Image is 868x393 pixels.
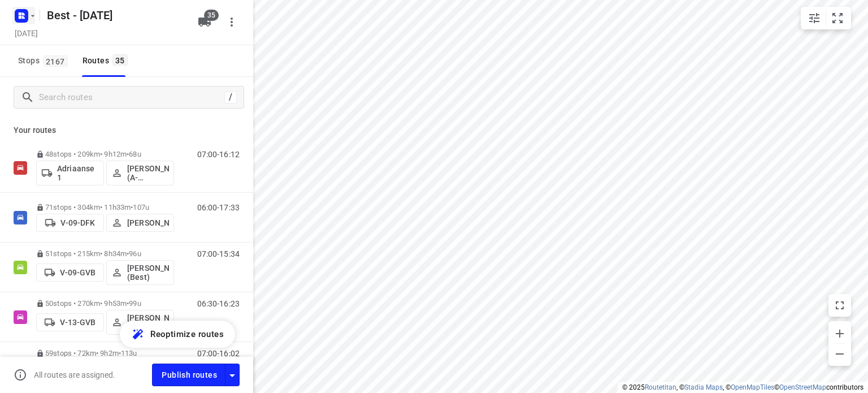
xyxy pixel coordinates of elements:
[36,214,104,232] button: V-09-DFK
[162,368,217,382] span: Publish routes
[106,310,174,335] button: [PERSON_NAME] (ZZP - Best)
[622,383,863,391] li: © 2025 , © , © © contributors
[112,54,128,66] span: 35
[10,27,42,40] h5: [DATE]
[34,370,115,379] p: All routes are assigned.
[36,150,174,158] p: 48 stops • 209km • 9h12m
[60,218,95,227] p: V-09-DFK
[120,321,235,348] button: Reoptimize routes
[204,10,219,21] span: 35
[129,299,141,308] span: 99u
[106,214,174,232] button: [PERSON_NAME]
[36,249,174,258] p: 51 stops • 215km • 8h34m
[127,299,129,308] span: •
[224,91,237,103] div: /
[779,383,826,391] a: OpenStreetMap
[197,150,240,159] p: 07:00-16:12
[83,54,131,68] div: Routes
[127,264,169,282] p: [PERSON_NAME] (Best)
[150,327,224,342] span: Reoptimize routes
[801,7,851,29] div: small contained button group
[152,364,225,386] button: Publish routes
[106,161,174,185] button: [PERSON_NAME] (A-flexibleservice - Best - ZZP)
[36,264,104,282] button: V-09-GVB
[39,89,224,106] input: Search routes
[36,203,174,211] p: 71 stops • 304km • 11h33m
[197,249,240,258] p: 07:00-15:34
[14,124,240,136] p: Your routes
[60,318,96,327] p: V-13-GVB
[131,203,133,211] span: •
[127,164,169,182] p: [PERSON_NAME] (A-flexibleservice - Best - ZZP)
[36,299,174,308] p: 50 stops • 270km • 9h53m
[127,218,169,227] p: [PERSON_NAME]
[60,268,96,277] p: V-09-GVB
[197,349,240,358] p: 07:00-16:02
[57,164,99,182] p: Adriaanse 1
[36,161,104,185] button: Adriaanse 1
[129,249,141,258] span: 96u
[645,383,676,391] a: Routetitan
[193,11,216,33] button: 35
[684,383,723,391] a: Stadia Maps
[133,203,149,211] span: 107u
[225,368,239,382] div: Driver app settings
[127,249,129,258] span: •
[197,203,240,212] p: 06:00-17:33
[43,55,68,67] span: 2167
[119,349,121,357] span: •
[197,299,240,308] p: 06:30-16:23
[826,7,849,29] button: Fit zoom
[731,383,774,391] a: OpenMapTiles
[36,313,104,331] button: V-13-GVB
[127,150,129,158] span: •
[129,150,141,158] span: 68u
[42,6,189,24] h5: Best - [DATE]
[121,349,137,357] span: 113u
[106,260,174,285] button: [PERSON_NAME] (Best)
[127,313,169,331] p: [PERSON_NAME] (ZZP - Best)
[18,54,71,68] span: Stops
[36,349,174,357] p: 59 stops • 72km • 9h2m
[803,7,826,29] button: Map settings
